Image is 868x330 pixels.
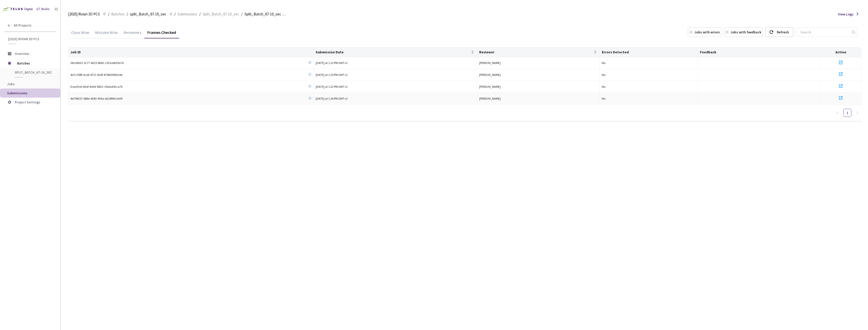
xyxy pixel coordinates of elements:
span: [2025] Rivian 3D PCS [8,37,53,41]
li: 1 [843,109,851,117]
a: Submissions [177,11,198,17]
span: left [836,111,839,114]
span: [PERSON_NAME] [479,73,501,77]
span: Batches [111,11,125,17]
span: split_Batch_67-10_sec [15,70,52,75]
div: Jobs with feedback [730,29,761,35]
span: 4d7c398f-dce6-4731-8cf8-4798d5965a9e [70,73,122,77]
div: Class Wise [68,30,92,38]
span: [DATE] at 1:36 PM GMT+2 [316,97,348,100]
span: split_Batch_67-10_sec [130,11,166,17]
button: right [853,109,861,117]
a: 1 [844,109,851,117]
a: Split_Batch_67-10_sec [202,11,240,17]
button: left [833,109,841,117]
li: / [174,11,176,17]
li: / [241,11,242,17]
li: / [108,11,109,17]
span: [PERSON_NAME] [479,61,501,65]
th: Submission Date [314,47,477,57]
th: Reviewer [477,47,600,57]
span: Split_Batch_67-10_sec QC - [DATE] [245,11,285,17]
span: Submissions [7,91,28,95]
th: Feedback [698,47,821,57]
div: GT Studio [36,7,50,12]
span: All Projects [14,23,32,28]
div: Jobs with errors [694,29,720,35]
span: [PERSON_NAME] [479,85,501,89]
span: No [602,73,605,77]
span: Submissions [178,11,197,17]
a: Batches [110,11,126,17]
span: View Logs [838,11,854,17]
span: Submission Date [316,50,470,54]
span: fcea911b-83df-4d0d-8631-19afae92ca76 [70,84,122,89]
span: Reviewer [479,50,593,54]
div: Mistake Wise [92,30,121,38]
span: 4e794337-686e-4543-955a-eb19f40c3e59 [70,96,122,101]
li: / [127,11,128,17]
span: [DATE] at 1:20 PM GMT+2 [316,73,348,77]
span: [DATE] at 1:32 PM GMT+2 [316,85,348,89]
span: right [856,111,859,114]
span: [DATE] at 1:23 PM GMT+2 [316,61,348,65]
span: Overview [15,51,29,56]
th: Errors Detected [600,47,698,57]
th: Action [821,47,861,57]
span: [2025] Rivian 3D PCS [68,11,100,17]
div: Frames Checked [144,30,179,38]
li: / [199,11,201,17]
span: No [602,97,605,100]
span: Batches [17,58,52,68]
span: No [602,61,605,65]
div: Refresh [777,28,789,37]
li: Next Page [853,109,861,117]
div: Reviewers [121,30,144,38]
span: 38cd6023-5c77-4615-8b92-c913a6b39a76 [70,61,124,65]
input: Search [797,28,851,37]
span: No [602,85,605,89]
span: Project Settings [15,100,40,104]
th: Job ID [68,47,314,57]
span: Split_Batch_67-10_sec [203,11,239,17]
span: Jobs [7,82,15,86]
li: Previous Page [833,109,841,117]
span: [PERSON_NAME] [479,97,501,100]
